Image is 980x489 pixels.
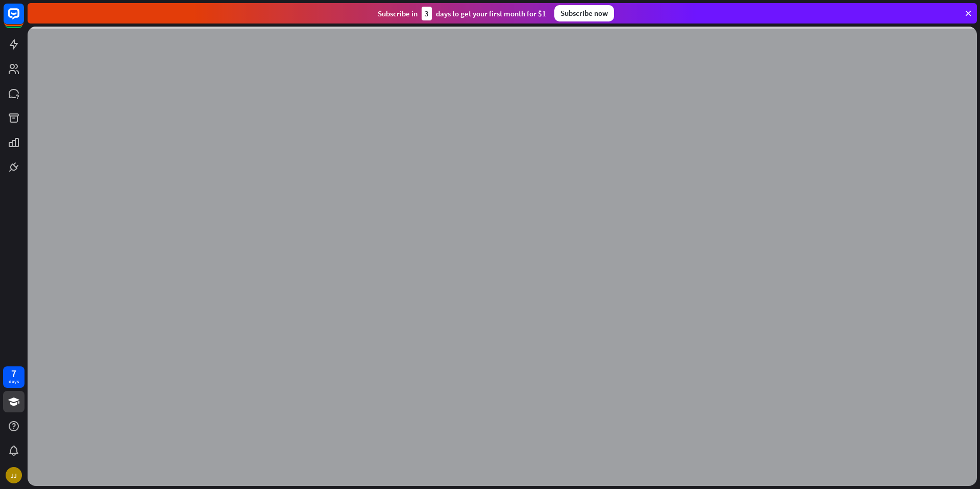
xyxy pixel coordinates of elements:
[422,7,432,20] div: 3
[3,366,24,388] a: 7 days
[11,369,16,378] div: 7
[9,378,19,385] div: days
[378,7,546,20] div: Subscribe in days to get your first month for $1
[554,5,614,21] div: Subscribe now
[6,467,22,483] div: JJ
